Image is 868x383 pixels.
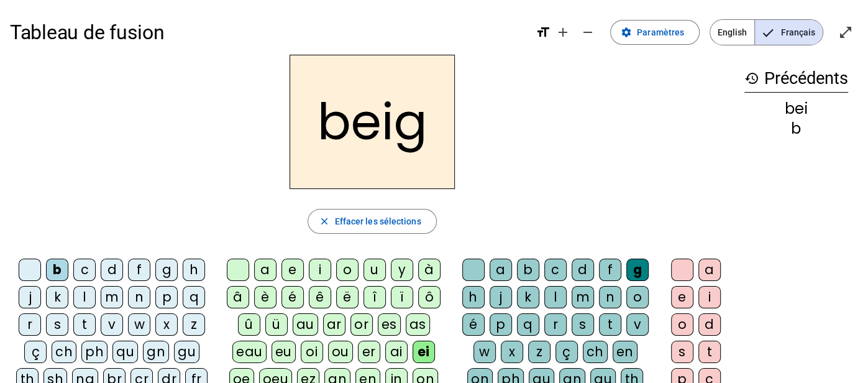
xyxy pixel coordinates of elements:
div: qu [112,341,138,363]
div: e [281,259,304,281]
div: ï [391,286,413,308]
div: û [238,313,260,336]
div: bei [744,101,848,116]
button: Entrer en plein écran [833,20,858,45]
div: t [698,341,721,363]
div: t [599,313,621,336]
div: k [46,286,68,308]
span: Français [755,20,823,45]
div: g [155,259,178,281]
div: c [544,259,567,281]
div: n [599,286,621,308]
div: a [490,259,512,281]
div: d [698,313,721,336]
div: ü [265,313,288,336]
mat-icon: history [744,71,759,86]
div: ou [328,341,353,363]
div: i [698,286,721,308]
div: ar [323,313,345,336]
div: p [155,286,178,308]
div: z [183,313,205,336]
div: y [391,259,413,281]
div: v [101,313,123,336]
mat-button-toggle-group: Language selection [710,19,823,45]
div: â [227,286,249,308]
mat-icon: settings [621,27,632,38]
div: f [599,259,621,281]
div: a [698,259,721,281]
div: p [490,313,512,336]
span: Effacer les sélections [334,214,421,229]
button: Augmenter la taille de la police [550,20,575,45]
div: à [418,259,441,281]
div: d [101,259,123,281]
button: Paramètres [610,20,700,45]
mat-icon: format_size [536,25,550,40]
div: g [626,259,649,281]
div: eau [232,341,267,363]
div: r [19,313,41,336]
div: h [183,259,205,281]
div: r [544,313,567,336]
div: ch [583,341,608,363]
div: h [462,286,485,308]
div: q [517,313,539,336]
mat-icon: open_in_full [838,25,853,40]
div: v [626,313,649,336]
div: s [572,313,594,336]
div: ê [309,286,331,308]
div: k [517,286,539,308]
div: eu [272,341,296,363]
div: ë [336,286,359,308]
div: j [19,286,41,308]
div: o [626,286,649,308]
div: f [128,259,150,281]
div: s [671,341,693,363]
div: en [613,341,637,363]
div: x [501,341,523,363]
span: Paramètres [637,25,684,40]
div: a [254,259,276,281]
div: b [744,121,848,136]
button: Diminuer la taille de la police [575,20,600,45]
div: ô [418,286,441,308]
h3: Précédents [744,65,848,93]
div: b [517,259,539,281]
mat-icon: close [318,216,329,227]
div: n [128,286,150,308]
mat-icon: add [555,25,570,40]
div: ç [24,341,47,363]
div: gu [174,341,199,363]
div: m [101,286,123,308]
h1: Tableau de fusion [10,12,526,52]
div: w [473,341,496,363]
div: l [544,286,567,308]
div: z [528,341,550,363]
div: é [462,313,485,336]
div: o [336,259,359,281]
div: î [363,286,386,308]
div: é [281,286,304,308]
div: er [358,341,380,363]
div: ph [81,341,107,363]
div: c [73,259,96,281]
div: x [155,313,178,336]
div: ch [52,341,76,363]
div: s [46,313,68,336]
div: e [671,286,693,308]
div: i [309,259,331,281]
div: ç [555,341,578,363]
mat-icon: remove [580,25,595,40]
div: q [183,286,205,308]
div: w [128,313,150,336]
span: English [710,20,754,45]
div: oi [301,341,323,363]
h2: beig [290,55,455,189]
div: u [363,259,386,281]
div: es [378,313,401,336]
div: m [572,286,594,308]
div: b [46,259,68,281]
div: gn [143,341,169,363]
div: è [254,286,276,308]
div: j [490,286,512,308]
